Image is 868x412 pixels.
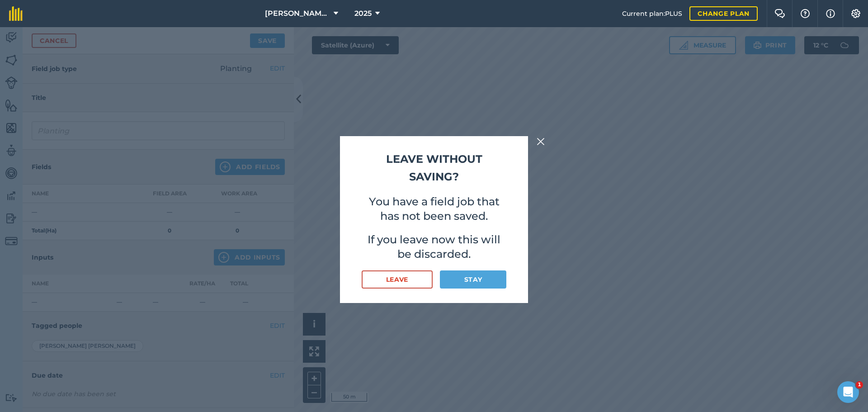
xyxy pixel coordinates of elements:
[354,8,372,19] span: 2025
[362,151,506,185] h2: Leave without saving?
[362,270,433,289] button: Leave
[362,194,506,223] p: You have a field job that has not been saved.
[826,8,835,19] img: svg+xml;base64,PHN2ZyB4bWxucz0iaHR0cDovL3d3dy53My5vcmcvMjAwMC9zdmciIHdpZHRoPSIxNyIgaGVpZ2h0PSIxNy...
[837,381,859,403] iframe: Intercom live chat
[774,9,785,18] img: Two speech bubbles overlapping with the left bubble in the forefront
[800,9,811,18] img: A question mark icon
[9,6,23,21] img: fieldmargin Logo
[537,136,545,147] img: svg+xml;base64,PHN2ZyB4bWxucz0iaHR0cDovL3d3dy53My5vcmcvMjAwMC9zdmciIHdpZHRoPSIyMiIgaGVpZ2h0PSIzMC...
[689,6,758,21] a: Change plan
[362,232,506,261] p: If you leave now this will be discarded.
[440,270,506,289] button: Stay
[265,8,330,19] span: [PERSON_NAME] Contracting
[850,9,861,18] img: A cog icon
[856,381,863,388] span: 1
[622,9,682,19] span: Current plan : PLUS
